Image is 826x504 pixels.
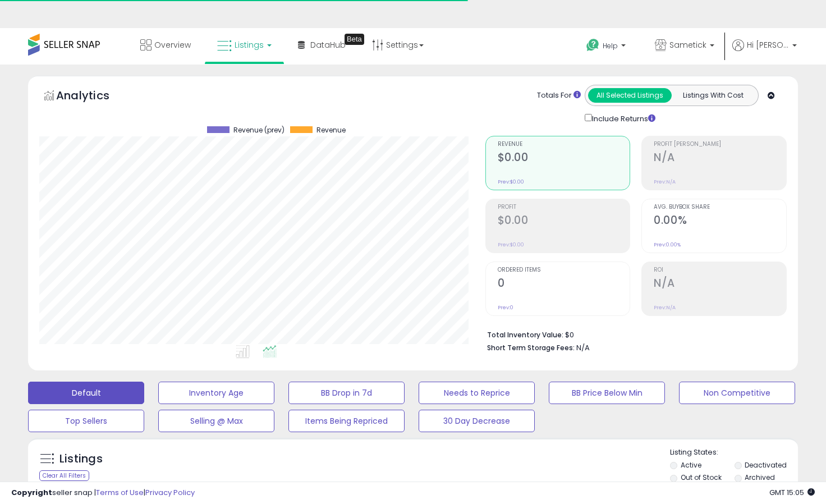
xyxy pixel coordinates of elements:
[603,41,618,51] span: Help
[577,30,637,65] a: Help
[487,343,575,352] b: Short Term Storage Fees:
[498,151,630,166] h2: $0.00
[732,39,797,65] a: Hi [PERSON_NAME]
[498,178,524,185] small: Prev: $0.00
[576,112,669,125] div: Include Returns
[364,28,432,62] a: Settings
[310,39,346,51] span: DataHub
[537,90,581,101] div: Totals For
[654,241,681,248] small: Prev: 0.00%
[288,410,405,432] button: Items Being Repriced
[11,487,52,498] strong: Copyright
[345,34,364,45] div: Tooltip anchor
[681,473,722,482] label: Out of Stock
[669,39,706,51] span: Sametick
[419,410,535,432] button: 30 Day Decrease
[498,214,630,229] h2: $0.00
[654,304,676,311] small: Prev: N/A
[747,39,789,51] span: Hi [PERSON_NAME]
[679,382,795,404] button: Non Competitive
[487,327,779,341] li: $0
[28,382,144,404] button: Default
[498,277,630,292] h2: 0
[59,451,103,467] h5: Listings
[769,487,815,498] span: 2025-09-9 15:05 GMT
[498,267,630,273] span: Ordered Items
[654,178,676,185] small: Prev: N/A
[288,382,405,404] button: BB Drop in 7d
[158,410,274,432] button: Selling @ Max
[290,28,354,62] a: DataHub
[654,277,786,292] h2: N/A
[11,488,195,498] div: seller snap | |
[498,304,513,311] small: Prev: 0
[209,28,280,62] a: Listings
[576,342,590,353] span: N/A
[498,204,630,210] span: Profit
[498,141,630,148] span: Revenue
[145,487,195,498] a: Privacy Policy
[233,126,284,134] span: Revenue (prev)
[487,330,563,340] b: Total Inventory Value:
[586,38,600,52] i: Get Help
[316,126,346,134] span: Revenue
[671,88,755,103] button: Listings With Cost
[654,214,786,229] h2: 0.00%
[132,28,199,62] a: Overview
[654,151,786,166] h2: N/A
[654,267,786,273] span: ROI
[549,382,665,404] button: BB Price Below Min
[235,39,264,51] span: Listings
[745,460,787,470] label: Deactivated
[39,470,89,481] div: Clear All Filters
[646,28,723,65] a: Sametick
[158,382,274,404] button: Inventory Age
[745,473,775,482] label: Archived
[56,88,131,106] h5: Analytics
[498,241,524,248] small: Prev: $0.00
[96,487,144,498] a: Terms of Use
[28,410,144,432] button: Top Sellers
[154,39,191,51] span: Overview
[419,382,535,404] button: Needs to Reprice
[681,460,701,470] label: Active
[588,88,672,103] button: All Selected Listings
[670,447,798,458] p: Listing States:
[654,141,786,148] span: Profit [PERSON_NAME]
[654,204,786,210] span: Avg. Buybox Share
